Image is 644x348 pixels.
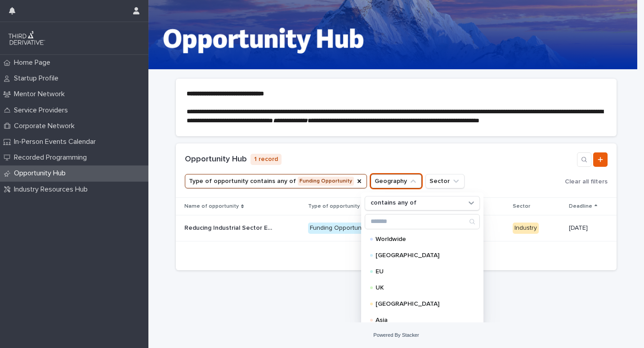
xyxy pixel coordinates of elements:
p: In-Person Events Calendar [10,138,103,146]
p: Asia [376,317,465,323]
p: [GEOGRAPHIC_DATA] [376,301,465,307]
p: Service Providers [10,106,75,115]
p: Industry Resources Hub [10,185,95,194]
p: Type of opportunity [308,201,360,211]
a: Add new record [593,152,608,167]
div: Industry [513,223,539,234]
button: Geography [371,174,422,188]
p: Reducing Industrial Sector Emissions in Pennsylvania (RISE PA) Medium- and Large-scale Awards [184,223,276,232]
a: Powered By Stacker [373,332,419,338]
div: Funding Opportunity [308,223,370,234]
p: Startup Profile [10,74,66,83]
button: Clear all filters [561,175,608,188]
p: Sector [513,201,530,211]
h1: Opportunity Hub [185,155,247,165]
p: [GEOGRAPHIC_DATA] [376,252,465,259]
p: Mentor Network [10,90,72,98]
tr: Reducing Industrial Sector Emissions in [US_STATE] (RISE PA) Medium- and Large-scale AwardsReduci... [176,215,617,241]
div: Search [365,214,480,229]
input: Search [365,214,479,229]
p: Opportunity Hub [10,169,73,178]
p: contains any of [371,199,416,207]
p: Recorded Programming [10,153,94,162]
p: 1 record [250,154,282,165]
p: Home Page [10,58,58,67]
button: Type of opportunity [185,174,367,188]
span: Clear all filters [565,178,608,185]
p: Worldwide [376,236,465,242]
img: q0dI35fxT46jIlCv2fcp [7,29,46,47]
p: Deadline [569,201,592,211]
button: Sector [425,174,465,188]
p: EU [376,268,465,275]
p: Corporate Network [10,122,82,130]
p: Name of opportunity [184,201,239,211]
p: [DATE] [569,224,608,232]
p: UK [376,285,465,291]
